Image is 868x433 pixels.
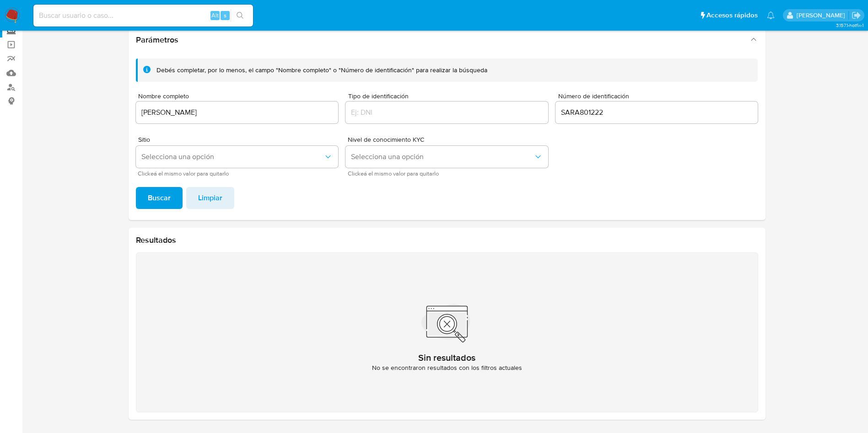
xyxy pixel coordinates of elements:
span: s [224,11,226,20]
span: Alt [211,11,219,20]
p: ivonne.perezonofre@mercadolibre.com.mx [797,11,848,20]
a: Notificaciones [767,11,775,19]
span: 3.157.1-hotfix-1 [836,21,863,29]
input: Buscar usuario o caso... [33,10,253,21]
span: Accesos rápidos [706,11,758,20]
button: search-icon [231,9,249,22]
a: Salir [852,11,861,20]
